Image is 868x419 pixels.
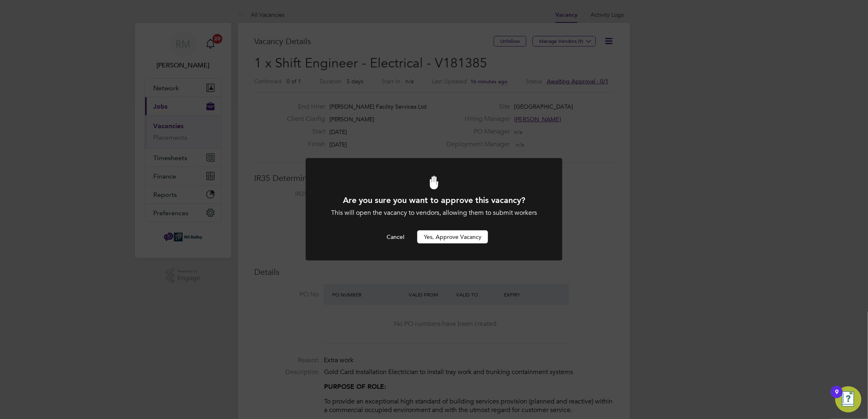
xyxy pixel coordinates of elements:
button: Cancel [380,230,411,243]
span: This will open the vacancy to vendors, allowing them to submit workers [331,209,537,217]
button: Yes, Approve Vacancy [417,230,488,243]
div: 9 [835,392,839,403]
h1: Are you sure you want to approve this vacancy? [328,195,540,205]
button: Open Resource Center, 9 new notifications [835,386,861,412]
